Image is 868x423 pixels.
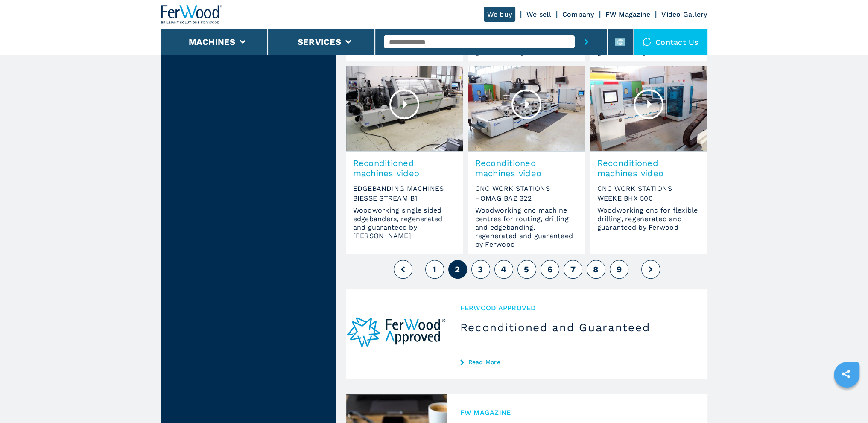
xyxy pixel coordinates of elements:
span: 5 [524,264,529,274]
span: EDGEBANDING MACHINES [353,184,456,193]
a: We sell [526,10,551,18]
a: sharethis [835,363,856,385]
a: Video Gallery [661,10,707,18]
button: 1 [425,260,444,279]
button: Machines [189,37,236,47]
iframe: Chat [832,385,862,417]
button: 2 [448,260,467,279]
a: Company [562,10,594,18]
img: Ferwood [161,5,222,24]
span: Woodworking single sided edgebanders, regenerated and guaranteed by [PERSON_NAME] [353,206,456,240]
span: CNC WORK STATIONS [475,184,578,193]
span: WEEKE BHX 500 [597,193,700,203]
a: We buy [484,7,516,22]
h3: Reconditioned and Guaranteed [460,321,694,334]
span: Reconditioned machines video [597,158,700,178]
button: 4 [494,260,513,279]
span: 3 [478,264,483,274]
span: 4 [501,264,506,274]
img: Contact us [643,38,651,46]
span: Woodworking cnc machine centres for routing, drilling and edgebanding, regenerated and guaranteed... [475,206,578,249]
span: CNC WORK STATIONS [597,184,700,193]
img: Reconditioned and Guaranteed [346,289,447,379]
button: 8 [587,260,605,279]
img: Reconditioned machines video [590,66,707,151]
a: FW Magazine [605,10,651,18]
button: 7 [564,260,582,279]
button: 3 [471,260,490,279]
span: 9 [616,264,621,274]
span: 1 [433,264,436,274]
img: Reconditioned machines video [468,66,585,151]
span: Woodworking cnc for flexible drilling, regenerated and guaranteed by Ferwood [597,206,700,232]
div: Contact us [634,29,707,55]
span: Ferwood Approved [460,303,694,313]
button: Services [298,37,341,47]
button: 6 [541,260,559,279]
span: Reconditioned machines video [353,158,456,178]
span: BIESSE STREAM B1 [353,193,456,203]
img: Reconditioned machines video [346,66,463,151]
button: submit-button [575,29,598,55]
span: 6 [547,264,552,274]
span: 7 [570,264,575,274]
button: 9 [610,260,628,279]
span: Reconditioned machines video [475,158,578,178]
span: FW MAGAZINE [460,408,694,417]
a: Read More [460,359,694,365]
span: 2 [455,264,460,274]
button: 5 [517,260,536,279]
span: 8 [593,264,599,274]
span: HOMAG BAZ 322 [475,193,578,203]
